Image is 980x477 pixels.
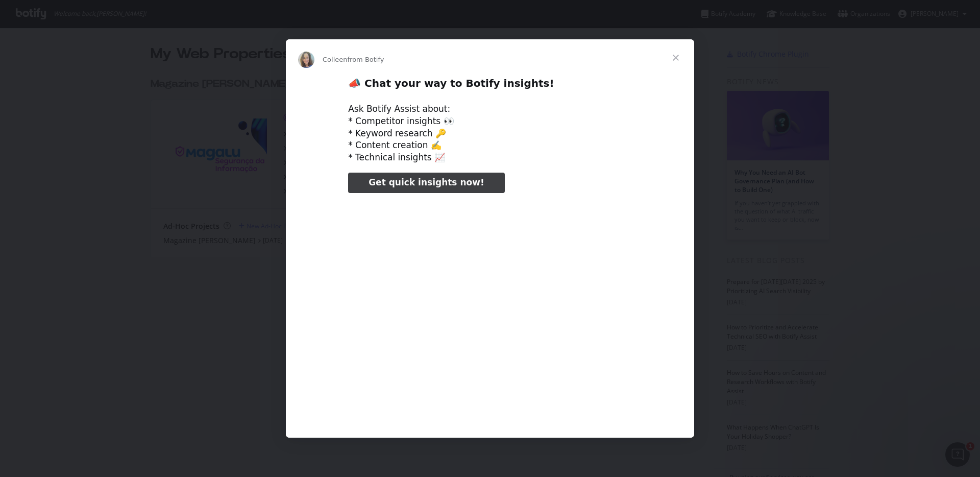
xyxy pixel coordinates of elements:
span: from Botify [348,56,384,63]
h2: 📣 Chat your way to Botify insights! [348,77,632,96]
a: Get quick insights now! [348,173,504,193]
span: Close [657,39,694,76]
img: Profile image for Colleen [298,52,314,68]
div: Ask Botify Assist about: * Competitor insights 👀 * Keyword research 🔑 * Content creation ✍️ * Tec... [348,103,632,164]
span: Get quick insights now! [369,177,484,187]
span: Colleen [323,56,348,63]
video: Play video [277,202,703,415]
